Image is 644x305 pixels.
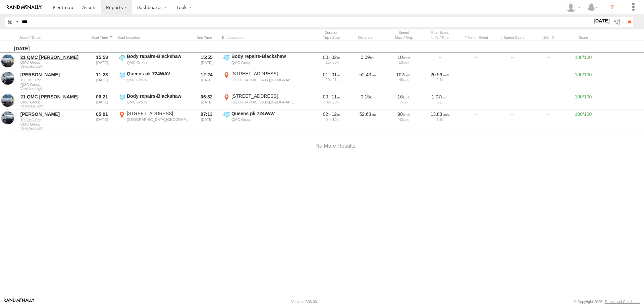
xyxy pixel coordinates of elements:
span: 09 [326,100,331,104]
div: Click to Sort [89,35,115,40]
a: View Asset in Asset Management [1,94,14,107]
div: Queens pk 724WAV [127,71,190,77]
a: 21 QMC [PERSON_NAME] [20,94,86,100]
label: [DATE] [592,17,611,24]
span: 10 [332,118,339,122]
span: 02 [332,55,340,60]
div: QMC Group [127,60,190,65]
div: QMC Group [127,100,190,104]
div: 11:23 [DATE] [89,71,115,91]
span: QMC Group [20,83,86,87]
a: 10 QMC Pat [20,118,86,122]
label: Click to View Event Location [222,71,296,91]
div: 100/100 [568,71,598,91]
span: QMC Group [20,60,86,64]
label: Click to View Event Location [117,53,191,69]
label: Click to View Event Location [222,53,296,69]
div: 100/100 [568,93,598,109]
div: Version: 306.00 [291,300,317,304]
label: Search Query [14,17,19,27]
a: Terms and Conditions [605,300,640,304]
span: 20 [332,100,339,104]
div: 3.8 [424,118,456,122]
div: 43 [388,118,420,122]
div: 100/100 [568,53,598,69]
div: 20.56 [424,72,456,78]
div: [GEOGRAPHIC_DATA],[GEOGRAPHIC_DATA] [231,78,295,82]
div: 10 [388,54,420,60]
div: Click to Sort [19,35,87,40]
label: Search Filter Options [611,17,626,27]
span: 01 [323,72,330,77]
div: 52.68 [351,110,384,131]
span: 12 [332,111,340,117]
a: View Asset in Asset Management [1,72,14,85]
div: 0.1 [424,100,456,104]
span: 00 [323,94,330,99]
div: QMC Group [231,60,295,65]
div: 15:55 [DATE] [194,53,219,69]
div: 0.09 [351,53,384,69]
div: [GEOGRAPHIC_DATA],[GEOGRAPHIC_DATA] [127,117,190,122]
div: 0.15 [351,93,384,109]
label: Click to View Event Location [117,110,191,131]
div: 7 [388,100,420,104]
div: 05:01 [DATE] [89,110,115,131]
div: Body repairs-Blackshaw [127,53,190,59]
div: QMC Group [127,78,190,82]
div: 12:24 [DATE] [194,71,219,91]
div: Score [568,35,598,40]
label: Click to View Event Location [117,71,191,91]
div: © Copyright 2025 - [574,300,640,304]
label: Click to View Event Location [222,93,296,109]
span: QMC Group [20,100,86,104]
div: 13.83 [424,111,456,117]
div: [STREET_ADDRESS] [231,71,295,77]
a: Visit our Website [4,298,35,305]
div: Body repairs-Blackshaw [127,93,190,99]
div: Body repairs-Blackshaw [231,53,295,59]
span: 21 [332,78,339,82]
div: [690s] 20/08/2025 06:21 - 20/08/2025 06:32 [316,94,347,100]
div: 06:32 [DATE] [194,93,219,109]
div: [PERSON_NAME] [20,111,86,117]
div: 06:21 [DATE] [89,93,115,109]
label: Click to View Event Location [117,93,191,109]
div: [STREET_ADDRESS] [127,110,190,117]
div: [3673s] 20/08/2025 11:23 - 20/08/2025 12:24 [316,72,347,78]
div: [GEOGRAPHIC_DATA],[GEOGRAPHIC_DATA] [231,100,295,104]
span: 00 [332,60,339,64]
span: 02 [323,111,330,117]
i: ? [607,2,618,13]
div: [STREET_ADDRESS] [231,93,295,99]
div: Click to Sort [351,35,384,40]
span: 15 [326,60,331,64]
div: 15:53 [DATE] [89,53,115,69]
div: [PERSON_NAME] [20,72,86,78]
span: 00 [323,55,330,60]
span: Filter Results to this Group [20,104,86,108]
a: 10 QMC Pat [20,78,86,82]
a: View Asset in Asset Management [1,54,14,68]
span: Filter Results to this Group [20,87,86,91]
div: 102 [388,72,420,78]
div: 07:13 [DATE] [194,110,219,131]
img: rand-logo.svg [7,5,42,10]
span: 11 [332,94,340,99]
div: 52.43 [351,71,384,91]
div: Job ID [532,35,566,40]
span: QMC Group [20,122,86,126]
div: [152s] 20/08/2025 15:53 - 20/08/2025 15:55 [316,54,347,60]
div: Jayden Tizzone [563,2,583,12]
div: [7934s] 20/08/2025 05:01 - 20/08/2025 07:13 [316,111,347,117]
label: Click to View Event Location [222,110,296,131]
a: View Asset in Asset Management [1,111,14,125]
div: Click to Sort [194,35,219,40]
div: 98 [388,111,420,117]
div: 16 [388,94,420,100]
div: 46 [388,78,420,82]
div: 2.6 [424,78,456,82]
span: 01 [332,72,340,77]
span: Filter Results to this Group [20,64,86,68]
span: 20 [326,78,331,82]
